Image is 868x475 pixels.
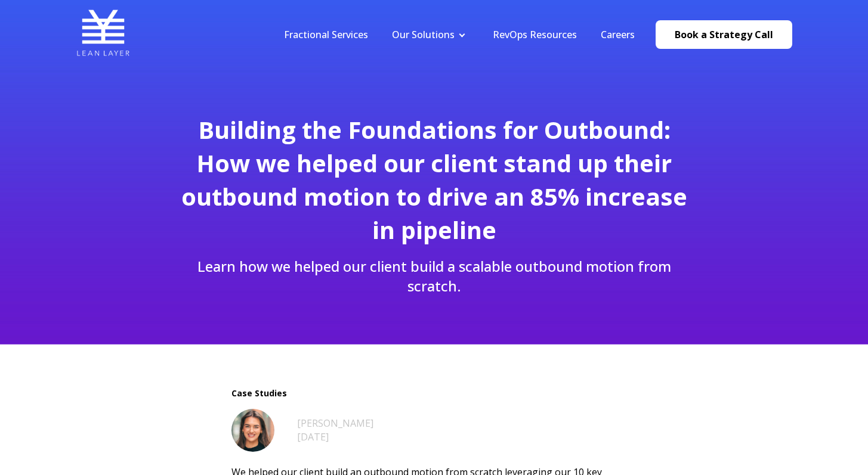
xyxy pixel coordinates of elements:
a: [PERSON_NAME] [297,417,373,430]
div: Navigation Menu [272,28,647,41]
span: Building the Foundations for Outbound: How we helped our client stand up their outbound motion to... [181,113,687,246]
a: Our Solutions [392,28,455,41]
a: Fractional Services [284,28,368,41]
div: [DATE] [297,430,373,443]
span: Case Studies [231,387,637,399]
a: RevOps Resources [493,28,577,41]
a: Careers [601,28,635,41]
a: Book a Strategy Call [656,20,792,49]
p: Learn how we helped our client build a scalable outbound motion from scratch. [174,256,694,296]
